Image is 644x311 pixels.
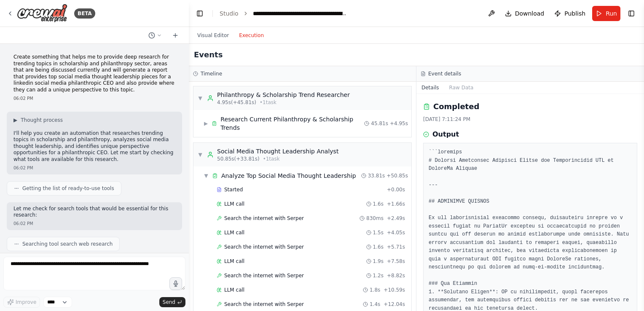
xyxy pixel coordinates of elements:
span: Publish [564,9,585,18]
p: I'll help you create an automation that researches trending topics in scholarship and philanthrop... [13,130,175,163]
span: Send [163,299,175,306]
span: + 5.71s [387,244,405,250]
button: Click to speak your automation idea [169,277,182,290]
span: Run [606,9,617,18]
button: Start a new chat [169,30,182,40]
span: Download [515,9,545,18]
button: Download [502,6,548,21]
span: + 50.85s [386,172,408,179]
span: 45.81s [371,120,388,127]
button: Visual Editor [192,30,234,40]
div: Social Media Thought Leadership Analyst [217,147,338,155]
span: Search the internet with Serper [224,272,304,279]
span: • 1 task [260,99,276,106]
a: Studio [220,10,239,17]
button: Hide left sidebar [194,8,206,19]
div: Analyze Top Social Media Thought Leadership [221,172,356,180]
span: ▼ [198,151,203,158]
div: Philanthropy & Scholarship Trend Researcher [217,91,350,99]
button: Execution [234,30,269,40]
span: + 2.49s [387,215,405,222]
span: ▼ [198,95,203,102]
div: BETA [74,8,95,19]
h3: Output [432,129,459,139]
span: + 4.95s [390,120,408,127]
span: Search the internet with Serper [224,301,304,308]
button: Publish [551,6,589,21]
div: 06:02 PM [13,165,175,171]
span: LLM call [224,201,244,207]
span: 1.8s [370,287,380,293]
button: Show right sidebar [625,8,637,19]
h3: Event details [428,70,461,77]
button: Improve [3,297,40,308]
p: Create something that helps me to provide deep research for trending topics in scholarship and ph... [13,54,175,94]
div: Research Current Philanthropy & Scholarship Trends [220,115,364,132]
span: 4.95s (+45.81s) [217,99,256,106]
span: 50.85s (+33.81s) [217,155,260,162]
span: ▶ [13,117,17,123]
span: Searching tool search web research [22,241,113,247]
span: 1.5s [373,229,384,236]
span: 1.2s [373,272,384,279]
span: + 10.59s [384,287,405,293]
span: 1.6s [373,244,384,250]
span: • 1 task [263,155,280,162]
p: Let me check for search tools that would be essential for this research: [13,206,175,219]
span: Getting the list of ready-to-use tools [22,185,114,192]
span: Search the internet with Serper [224,215,304,222]
span: + 1.66s [387,201,405,207]
span: 1.4s [370,301,380,308]
span: LLM call [224,229,244,236]
h2: Completed [433,101,479,113]
span: 1.9s [373,258,384,265]
span: Improve [16,299,36,306]
span: 830ms [366,215,384,222]
span: 1.6s [373,201,384,207]
span: ▼ [204,172,209,179]
img: Logo [17,4,67,23]
div: 06:02 PM [13,220,175,227]
button: ▶Thought process [13,117,63,123]
button: Details [416,82,444,94]
span: Started [224,186,243,193]
span: + 8.82s [387,272,405,279]
span: Thought process [21,117,63,123]
span: + 7.58s [387,258,405,265]
div: 06:02 PM [13,95,175,102]
nav: breadcrumb [220,9,348,18]
span: + 4.05s [387,229,405,236]
span: LLM call [224,258,244,265]
h2: Events [194,49,223,61]
span: LLM call [224,287,244,293]
h3: Timeline [201,70,222,77]
button: Send [159,297,185,307]
div: [DATE] 7:11:24 PM [423,116,637,123]
span: + 12.04s [384,301,405,308]
button: Run [592,6,620,21]
span: 33.81s [368,172,385,179]
button: Raw Data [444,82,479,94]
span: ▶ [204,120,208,127]
button: Switch to previous chat [145,30,165,40]
span: Search the internet with Serper [224,244,304,250]
span: + 0.00s [387,186,405,193]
